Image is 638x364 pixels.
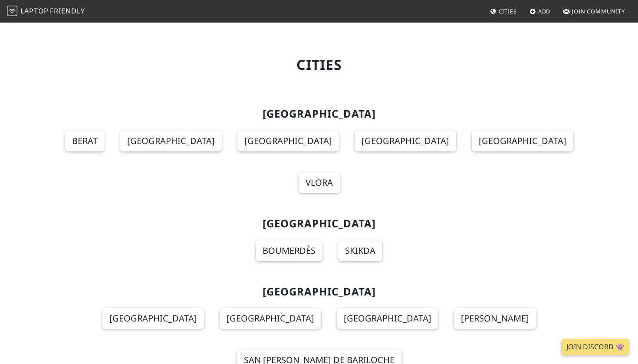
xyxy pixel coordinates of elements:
a: [PERSON_NAME] [454,308,536,329]
a: Boumerdès [256,240,322,261]
a: [GEOGRAPHIC_DATA] [337,308,438,329]
a: Join Discord 👾 [561,339,629,355]
a: [GEOGRAPHIC_DATA] [472,131,573,151]
a: Cities [487,3,520,19]
a: [GEOGRAPHIC_DATA] [102,308,204,329]
a: [GEOGRAPHIC_DATA] [237,131,339,151]
h2: [GEOGRAPHIC_DATA] [38,217,600,230]
a: [GEOGRAPHIC_DATA] [355,131,456,151]
h2: [GEOGRAPHIC_DATA] [38,108,600,120]
a: Join Community [559,3,628,19]
a: Berat [65,131,105,151]
a: [GEOGRAPHIC_DATA] [120,131,222,151]
a: Vlora [299,172,340,193]
a: Skikda [338,240,382,261]
img: LaptopFriendly [7,6,17,16]
span: Cities [499,7,517,15]
h1: Cities [38,56,600,73]
h2: [GEOGRAPHIC_DATA] [38,285,600,298]
span: Friendly [50,6,85,16]
a: LaptopFriendly LaptopFriendly [7,4,85,19]
a: [GEOGRAPHIC_DATA] [220,308,321,329]
span: Add [538,7,551,15]
a: Add [526,3,554,19]
span: Laptop [20,6,49,16]
span: Join Community [572,7,625,15]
